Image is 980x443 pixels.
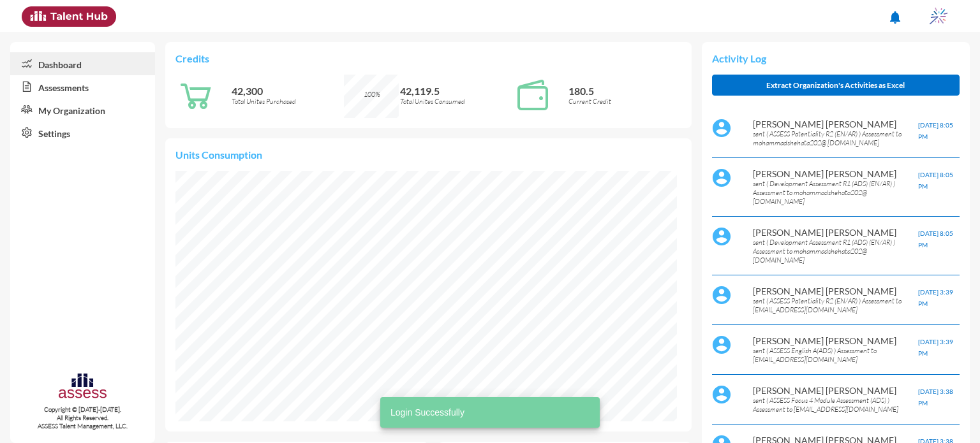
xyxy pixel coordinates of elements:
span: [DATE] 8:05 PM [918,229,953,249]
span: 100% [364,90,380,99]
p: [PERSON_NAME] [PERSON_NAME] [753,286,918,296]
p: Total Unites Purchased [232,97,344,106]
p: Copyright © [DATE]-[DATE]. All Rights Reserved. ASSESS Talent Management, LLC. [10,405,155,430]
span: [DATE] 3:39 PM [918,338,953,357]
p: [PERSON_NAME] [PERSON_NAME] [753,335,918,346]
p: sent ( ASSESS English A(ADS) ) Assessment to [EMAIL_ADDRESS][DOMAIN_NAME] [753,346,918,364]
img: default%20profile%20image.svg [712,227,731,246]
p: 180.5 [568,85,681,97]
span: Login Successfully [390,406,464,419]
p: Credits [175,52,681,64]
p: Total Unites Consumed [400,97,512,106]
p: sent ( ASSESS Potentiality R2 (EN/AR) ) Assessment to [EMAIL_ADDRESS][DOMAIN_NAME] [753,296,918,314]
img: default%20profile%20image.svg [712,168,731,187]
p: [PERSON_NAME] [PERSON_NAME] [753,385,918,396]
p: [PERSON_NAME] [PERSON_NAME] [753,227,918,238]
span: [DATE] 3:39 PM [918,288,953,307]
img: default%20profile%20image.svg [712,119,731,138]
p: [PERSON_NAME] [PERSON_NAME] [753,168,918,179]
a: Dashboard [10,52,155,75]
span: [DATE] 8:05 PM [918,171,953,190]
img: default%20profile%20image.svg [712,286,731,305]
p: 42,119.5 [400,85,512,97]
p: Activity Log [712,52,960,64]
a: Assessments [10,75,155,98]
a: Settings [10,121,155,144]
span: [DATE] 8:05 PM [918,121,953,140]
img: assesscompany-logo.png [57,372,108,403]
p: sent ( Development Assessment R1 (ADS) (EN/AR) ) Assessment to mohammadshehata202@ [DOMAIN_NAME] [753,238,918,265]
p: sent ( ASSESS Focus 4 Module Assessment (ADS) ) Assessment to [EMAIL_ADDRESS][DOMAIN_NAME] [753,396,918,414]
img: default%20profile%20image.svg [712,335,731,354]
button: Extract Organization's Activities as Excel [712,75,960,96]
p: sent ( Development Assessment R1 (ADS) (EN/AR) ) Assessment to mohammadshehata202@ [DOMAIN_NAME] [753,179,918,206]
img: default%20profile%20image.svg [712,385,731,404]
p: Units Consumption [175,149,681,161]
p: Current Credit [568,97,681,106]
p: sent ( ASSESS Potentiality R2 (EN/AR) ) Assessment to mohammadshehata202@ [DOMAIN_NAME] [753,129,918,147]
a: My Organization [10,98,155,121]
span: [DATE] 3:38 PM [918,388,953,407]
p: [PERSON_NAME] [PERSON_NAME] [753,119,918,129]
mat-icon: notifications [887,10,903,25]
p: 42,300 [232,85,344,97]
